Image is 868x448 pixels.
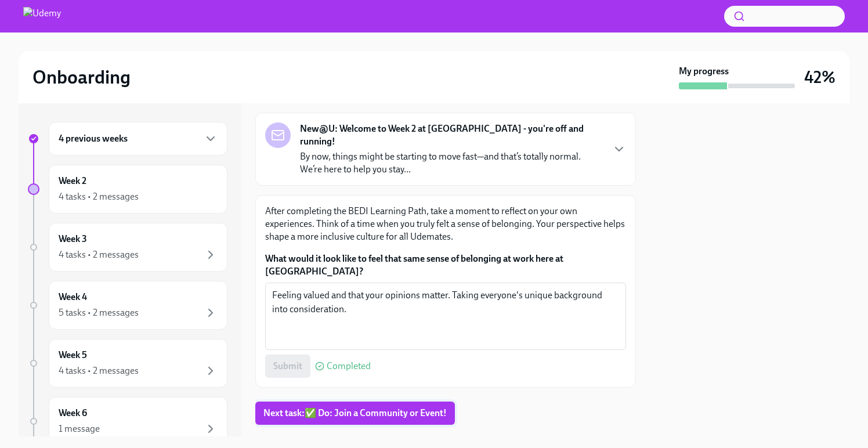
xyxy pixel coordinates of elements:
textarea: Feeling valued and that your opinions matter. Taking everyone's unique background into considerat... [272,288,619,344]
h6: Week 4 [59,291,87,304]
div: 4 tasks • 2 messages [59,248,139,261]
div: 4 previous weeks [49,122,227,156]
p: By now, things might be starting to move fast—and that’s totally normal. We’re here to help you s... [300,150,603,176]
a: Week 24 tasks • 2 messages [28,165,227,214]
a: Week 45 tasks • 2 messages [28,281,227,330]
h2: Onboarding [32,66,131,89]
div: 4 tasks • 2 messages [59,364,139,377]
h6: 4 previous weeks [59,132,128,145]
div: 5 tasks • 2 messages [59,306,139,319]
h6: Week 6 [59,407,87,420]
h6: Week 2 [59,175,86,187]
h6: Week 3 [59,233,87,245]
a: Week 34 tasks • 2 messages [28,223,227,272]
span: Completed [327,362,371,371]
a: Week 61 message [28,397,227,446]
button: Next task:✅ Do: Join a Community or Event! [255,402,455,425]
strong: My progress [679,65,729,78]
img: Udemy [23,7,61,26]
p: After completing the BEDI Learning Path, take a moment to reflect on your own experiences. Think ... [265,205,626,243]
div: 1 message [59,422,100,435]
div: 4 tasks • 2 messages [59,190,139,203]
label: What would it look like to feel that same sense of belonging at work here at [GEOGRAPHIC_DATA]? [265,252,626,278]
h3: 42% [804,67,836,88]
span: Next task : ✅ Do: Join a Community or Event! [263,407,447,419]
a: Week 54 tasks • 2 messages [28,339,227,388]
h6: Week 5 [59,349,87,362]
strong: New@U: Welcome to Week 2 at [GEOGRAPHIC_DATA] - you're off and running! [300,122,603,148]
